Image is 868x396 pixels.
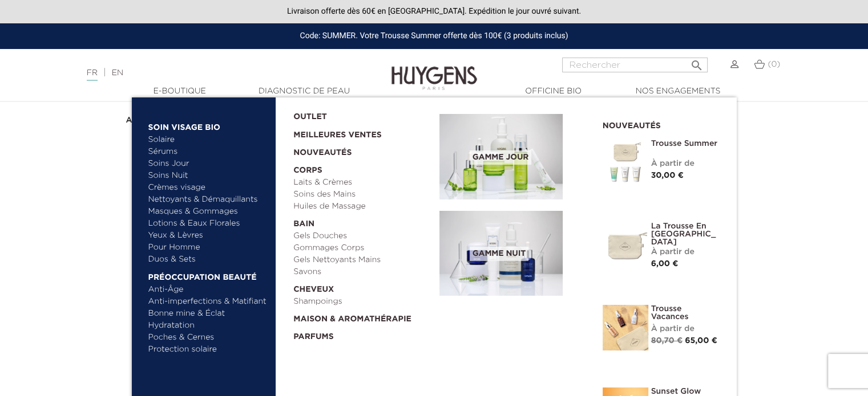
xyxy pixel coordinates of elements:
a: Gamme jour [439,114,586,199]
a: Protection solaire [148,344,268,356]
a: Masques & Gommages [148,206,268,218]
span: Gamme jour [470,150,531,165]
a: Solaire [148,134,268,146]
a: Sérums [148,146,268,158]
a: Yeux & Lèvres [148,230,268,242]
a: Officine Bio [496,85,611,97]
label: Sujet [130,251,282,268]
img: La Trousse vacances [603,305,648,350]
a: Soins des Mains [293,189,431,201]
a: Savons [293,266,431,278]
a: Anti-imperfections & Matifiant [148,296,268,308]
i:  [689,55,703,69]
input: Rechercher [562,58,708,72]
a: Soins Nuit [148,170,257,182]
img: Trousse Summer [603,140,648,185]
img: La Trousse en Coton [603,222,648,268]
a: Bonne mine & Éclat [148,308,268,320]
a: Trousse Vacances [651,305,720,321]
span: 30,00 € [651,172,684,179]
div: À partir de [651,158,720,170]
div: À partir de [651,323,720,335]
a: Gamme nuit [439,211,586,296]
a: Nouveautés [293,141,431,159]
span: 65,00 € [685,337,717,345]
a: Gels Nettoyants Mains [293,254,431,266]
div: | [81,66,353,80]
a: Crèmes visage [148,182,268,194]
a: Pour Homme [148,242,268,254]
a: Sunset Glow [651,387,720,395]
a: La Trousse en [GEOGRAPHIC_DATA] [651,222,720,246]
span: (0) [768,60,780,68]
img: routine_nuit_banner.jpg [439,211,563,296]
a: Préoccupation beauté [148,266,268,284]
a: Meilleures Ventes [293,123,421,141]
a: FR [87,69,98,81]
strong: Accueil [126,116,156,124]
a: Poches & Cernes [148,332,268,344]
a: Nos engagements [621,85,735,97]
img: routine_jour_banner.jpg [439,114,563,199]
a: Diagnostic de peau [247,85,361,97]
label: Message [130,341,282,358]
a: Parfums [293,325,431,343]
a: Soin Visage Bio [148,116,268,134]
a: Huiles de Massage [293,201,431,213]
a: Hydratation [148,320,268,332]
a: OUTLET [293,105,421,123]
div: À partir de [651,246,720,258]
a: Duos & Sets [148,254,268,266]
a: Lotions & Eaux Florales [148,218,268,230]
a: Maison & Aromathérapie [293,308,431,325]
button:  [686,54,706,70]
img: Huygens [391,48,477,92]
a: E-Boutique [123,85,237,97]
a: Accueil [126,116,158,125]
a: Bain [293,213,431,230]
a: Gels Douches [293,230,431,242]
span: 80,70 € [651,337,683,345]
a: EN [112,69,123,77]
a: Soins Jour [148,158,268,170]
a: Corps [293,159,431,177]
a: Shampoings [293,296,431,308]
h2: Nouveautés [603,117,720,131]
a: Anti-Âge [148,284,268,296]
label: Document joint [130,311,282,329]
label: Adresse e-mail [130,281,282,299]
a: Laits & Crèmes [293,177,431,189]
a: Nettoyants & Démaquillants [148,194,268,206]
span: 6,00 € [651,260,679,268]
span: Gamme nuit [470,247,528,261]
a: Cheveux [293,278,431,296]
a: Gommages Corps [293,242,431,254]
a: Trousse Summer [651,140,720,148]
